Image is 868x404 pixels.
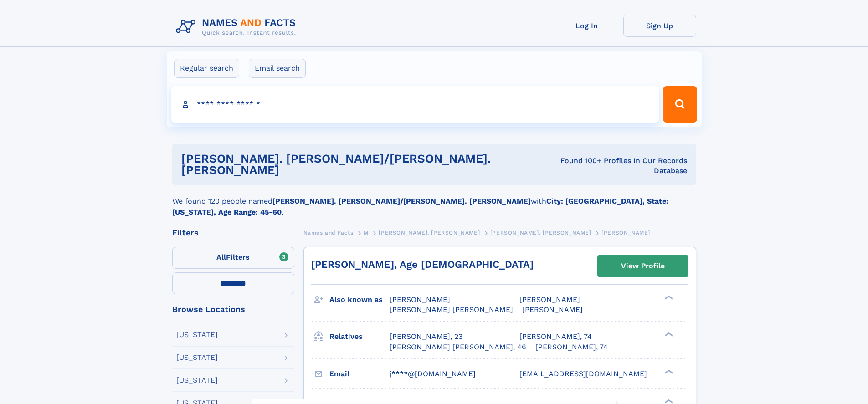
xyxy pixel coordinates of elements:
b: [PERSON_NAME]. [PERSON_NAME]/[PERSON_NAME]. [PERSON_NAME] [272,197,531,205]
h3: Also known as [329,292,390,307]
a: [PERSON_NAME], 74 [519,332,592,342]
a: [PERSON_NAME] [PERSON_NAME], 46 [390,342,526,352]
span: [EMAIL_ADDRESS][DOMAIN_NAME] [519,369,647,378]
a: Sign Up [623,15,696,37]
label: Email search [249,59,306,78]
input: search input [171,86,659,123]
img: Logo Names and Facts [172,15,303,39]
label: Filters [172,247,294,269]
div: ❯ [663,295,673,301]
a: Names and Facts [303,227,354,238]
button: Search Button [663,86,697,123]
a: [PERSON_NAME]. [PERSON_NAME] [490,227,591,238]
span: [PERSON_NAME] [519,295,580,304]
div: Found 100+ Profiles In Our Records Database [544,156,687,176]
a: [PERSON_NAME], 74 [535,342,608,352]
a: Log In [550,15,623,37]
a: View Profile [598,255,688,277]
div: We found 120 people named with . [172,185,696,218]
div: ❯ [663,368,673,374]
a: [PERSON_NAME], 23 [390,332,462,342]
a: M [364,227,369,238]
label: Regular search [174,59,239,78]
a: [PERSON_NAME], Age [DEMOGRAPHIC_DATA] [311,259,534,270]
a: [PERSON_NAME]. [PERSON_NAME] [379,227,480,238]
div: ❯ [663,332,673,338]
span: [PERSON_NAME]. [PERSON_NAME] [379,230,480,236]
div: [US_STATE] [176,354,218,361]
span: [PERSON_NAME] [601,230,650,236]
div: [US_STATE] [176,377,218,384]
div: Filters [172,229,294,237]
h3: Email [329,366,390,382]
h3: Relatives [329,329,390,344]
b: City: [GEOGRAPHIC_DATA], State: [US_STATE], Age Range: 45-60 [172,197,668,216]
div: Browse Locations [172,305,294,313]
span: [PERSON_NAME] [522,305,583,314]
span: M [364,230,369,236]
div: ❯ [663,398,673,404]
div: View Profile [621,256,665,276]
span: All [216,253,226,261]
h1: [PERSON_NAME]. [PERSON_NAME]/[PERSON_NAME]. [PERSON_NAME] [181,153,544,176]
span: [PERSON_NAME]. [PERSON_NAME] [490,230,591,236]
div: [US_STATE] [176,331,218,338]
span: [PERSON_NAME] [390,295,450,304]
span: [PERSON_NAME] [PERSON_NAME] [390,305,513,314]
